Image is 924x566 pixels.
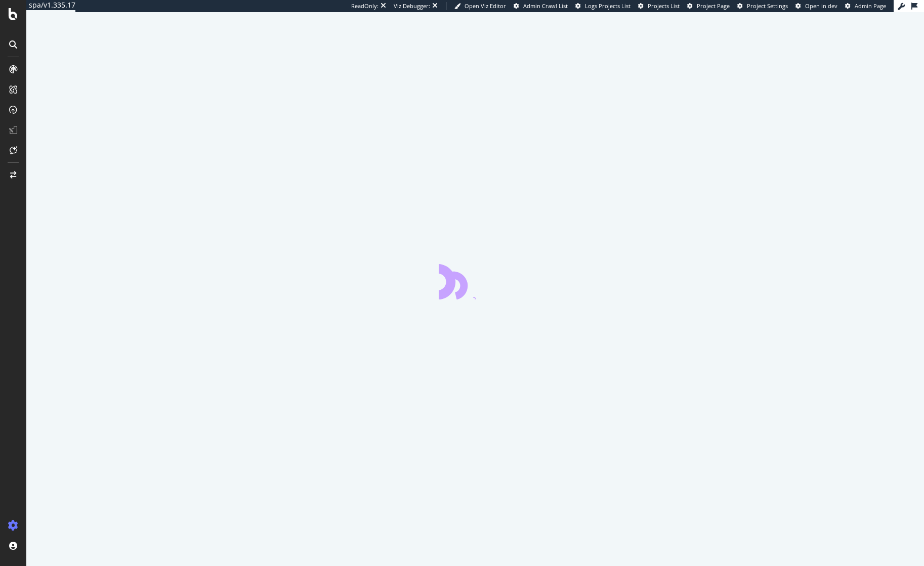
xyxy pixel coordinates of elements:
[514,2,568,10] a: Admin Crawl List
[585,2,631,10] span: Logs Projects List
[845,2,886,10] a: Admin Page
[439,263,512,299] div: animation
[747,2,788,10] span: Project Settings
[795,2,837,10] a: Open in dev
[575,2,631,10] a: Logs Projects List
[523,2,568,10] span: Admin Crawl List
[805,2,837,10] span: Open in dev
[638,2,680,10] a: Projects List
[351,2,379,10] div: ReadOnly:
[737,2,788,10] a: Project Settings
[648,2,680,10] span: Projects List
[687,2,730,10] a: Project Page
[855,2,886,10] span: Admin Page
[394,2,430,10] div: Viz Debugger:
[697,2,730,10] span: Project Page
[454,2,506,10] a: Open Viz Editor
[465,2,506,10] span: Open Viz Editor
